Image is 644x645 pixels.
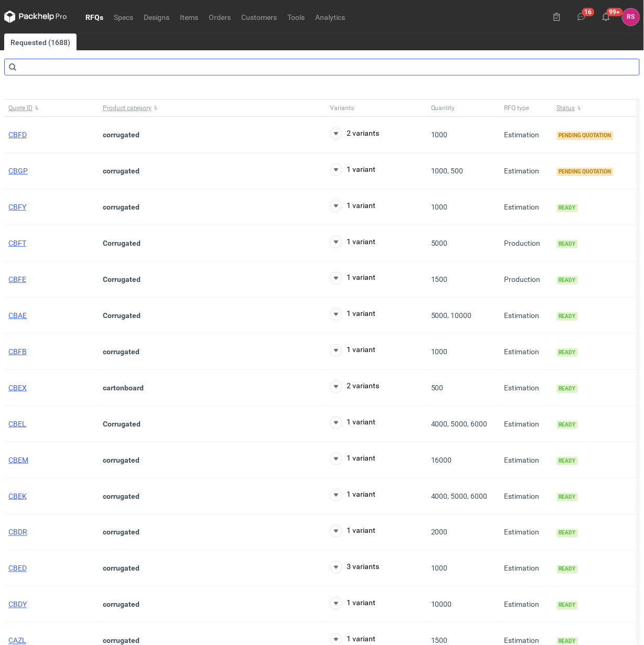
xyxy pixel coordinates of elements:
[622,8,640,26] button: RS
[103,104,152,112] span: Product category
[203,10,236,23] a: Orders
[431,347,448,356] span: 1000
[330,200,375,212] button: 1 variant
[8,239,26,247] a: CBFT
[103,600,139,609] strong: corrugated
[330,104,354,112] span: Variants
[330,163,375,176] button: 1 variant
[557,529,578,538] span: Ready
[4,34,77,50] a: Requested (1688)
[282,10,310,23] a: Tools
[500,225,553,261] div: Production
[330,597,375,610] button: 1 variant
[500,551,553,587] div: Estimation
[557,565,578,574] span: Ready
[80,10,109,23] a: RFQs
[557,276,578,285] span: Ready
[431,384,444,392] span: 500
[500,153,553,189] div: Estimation
[330,561,379,574] button: 3 variants
[8,420,26,428] a: CBEL
[99,100,326,116] button: Product category
[109,10,138,23] a: Specs
[431,600,452,609] span: 10000
[431,130,448,139] span: 1000
[431,311,472,320] span: 5000, 10000
[138,10,175,23] a: Designs
[622,8,640,26] div: Rafał Stani
[431,275,448,283] span: 1500
[500,261,553,298] div: Production
[4,10,67,23] svg: Packhelp Pro
[330,489,375,501] button: 1 variant
[431,637,448,645] span: 1500
[103,239,141,247] strong: Corrugated
[8,311,27,320] a: CBAE
[431,492,488,500] span: 4000, 5000, 6000
[557,204,578,212] span: Ready
[103,564,139,573] strong: corrugated
[557,421,578,429] span: Ready
[330,236,375,248] button: 1 variant
[500,370,553,406] div: Estimation
[175,10,203,23] a: Items
[330,127,379,140] button: 2 variants
[431,167,464,175] span: 1000, 500
[103,420,141,428] strong: Corrugated
[103,347,139,356] strong: corrugated
[8,167,28,175] a: CBGP
[500,334,553,370] div: Estimation
[500,587,553,623] div: Estimation
[500,117,553,153] div: Estimation
[330,380,379,393] button: 2 variants
[500,189,553,225] div: Estimation
[330,272,375,285] button: 1 variant
[8,564,27,573] a: CBED
[557,168,614,176] span: Pending quotation
[103,130,139,139] strong: corrugated
[103,311,141,320] strong: Corrugated
[103,528,139,537] strong: corrugated
[103,167,139,175] strong: corrugated
[557,240,578,248] span: Ready
[557,457,578,465] span: Ready
[8,104,33,112] span: Quote ID
[8,456,28,464] a: CBEM
[330,417,375,429] button: 1 variant
[8,275,26,283] a: CBFE
[8,130,27,139] a: CBFD
[8,203,26,211] a: CBFY
[8,347,27,356] a: CBFB
[431,104,455,112] span: Quantity
[103,492,139,500] strong: corrugated
[598,8,615,25] button: 99+
[557,385,578,393] span: Ready
[557,312,578,321] span: Ready
[557,132,614,140] span: Pending quotation
[500,442,553,478] div: Estimation
[330,308,375,321] button: 1 variant
[505,104,530,112] span: RFQ type
[500,478,553,515] div: Estimation
[8,637,26,645] a: CAZL
[8,600,27,609] a: CBDY
[431,528,448,537] span: 2000
[557,104,575,112] span: Status
[103,384,144,392] strong: cartonboard
[310,10,350,23] a: Analytics
[8,384,27,392] span: CBEX
[330,525,375,538] button: 1 variant
[8,528,27,537] span: CBDR
[500,406,553,442] div: Estimation
[103,275,141,283] strong: Corrugated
